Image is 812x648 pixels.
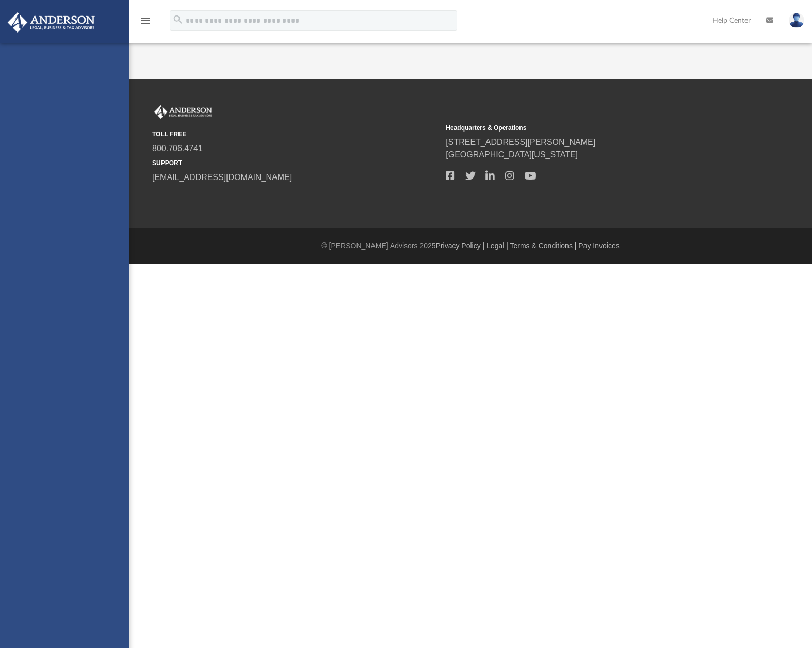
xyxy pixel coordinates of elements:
[436,241,485,250] a: Privacy Policy |
[446,150,578,159] a: [GEOGRAPHIC_DATA][US_STATE]
[5,12,98,33] img: Anderson Advisors Platinum Portal
[152,144,203,153] a: 800.706.4741
[789,13,804,28] img: User Pic
[139,20,152,27] a: menu
[486,241,508,250] a: Legal |
[510,241,577,250] a: Terms & Conditions |
[152,173,292,182] a: [EMAIL_ADDRESS][DOMAIN_NAME]
[446,123,732,133] small: Headquarters & Operations
[152,158,439,168] small: SUPPORT
[129,240,812,251] div: © [PERSON_NAME] Advisors 2025
[152,129,439,139] small: TOLL FREE
[446,138,595,147] a: [STREET_ADDRESS][PERSON_NAME]
[172,14,184,25] i: search
[152,105,214,119] img: Anderson Advisors Platinum Portal
[139,14,152,27] i: menu
[578,241,619,250] a: Pay Invoices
